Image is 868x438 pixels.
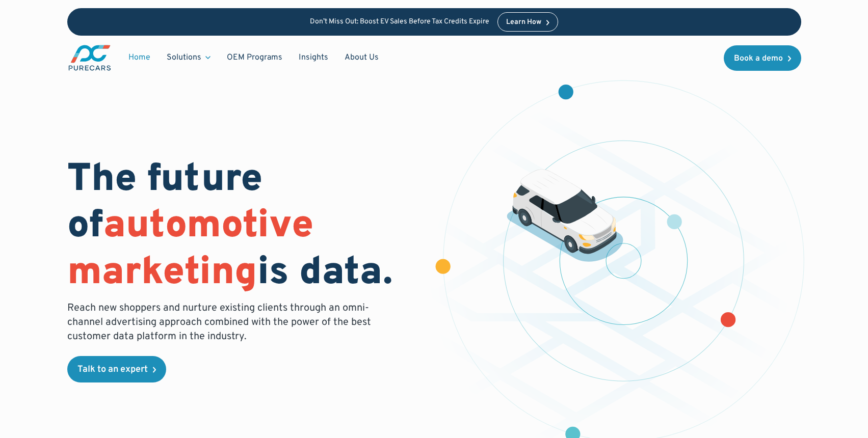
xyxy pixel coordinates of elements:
a: Insights [291,48,336,67]
p: Reach new shoppers and nurture existing clients through an omni-channel advertising approach comb... [67,301,377,344]
a: OEM Programs [219,48,291,67]
div: Solutions [167,52,201,63]
a: Book a demo [724,45,801,71]
div: Book a demo [734,54,783,63]
span: automotive marketing [67,202,313,297]
h1: The future of is data. [67,157,422,297]
a: Talk to an expert [67,356,166,382]
div: Talk to an expert [77,365,148,374]
div: Solutions [159,48,219,67]
a: Learn How [497,12,558,32]
img: illustration of a vehicle [507,169,624,262]
p: Don’t Miss Out: Boost EV Sales Before Tax Credits Expire [310,18,489,26]
a: About Us [336,48,387,67]
a: Home [120,48,159,67]
div: Learn How [506,19,541,26]
a: main [67,44,112,72]
img: purecars logo [67,44,112,72]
